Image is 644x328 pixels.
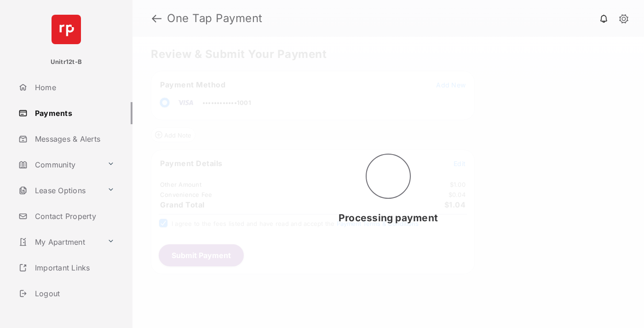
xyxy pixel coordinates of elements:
a: My Apartment [15,231,103,253]
a: Logout [15,282,132,305]
a: Important Links [15,257,118,279]
img: svg+xml;base64,PHN2ZyB4bWxucz0iaHR0cDovL3d3dy53My5vcmcvMjAwMC9zdmciIHdpZHRoPSI2NCIgaGVpZ2h0PSI2NC... [52,15,81,44]
p: Unitr12t-B [51,58,82,67]
a: Lease Options [15,179,103,201]
span: Processing payment [339,212,438,224]
a: Messages & Alerts [15,128,132,150]
a: Community [15,154,103,176]
a: Payments [15,102,132,124]
strong: One Tap Payment [167,13,263,24]
a: Contact Property [15,205,132,227]
a: Home [15,76,132,98]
